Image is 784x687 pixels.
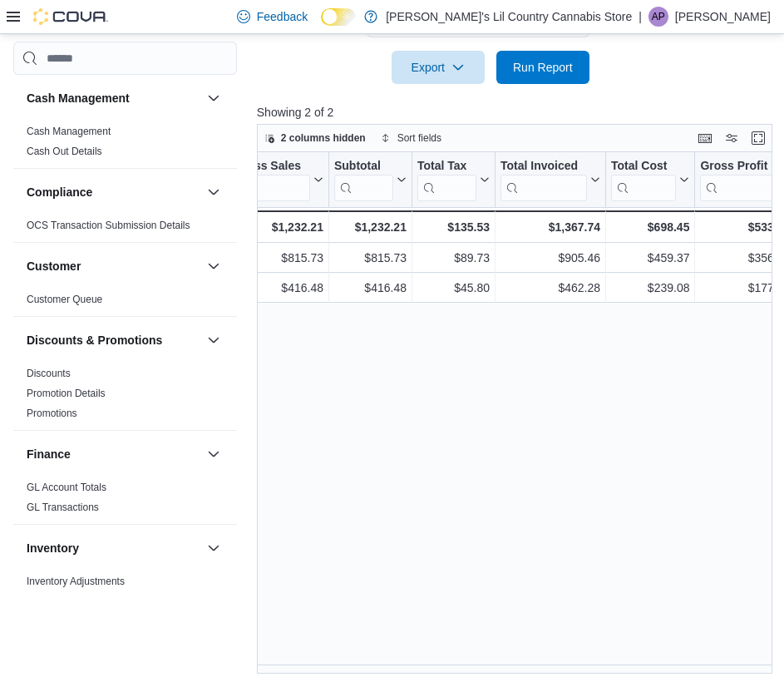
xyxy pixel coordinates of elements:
[13,121,237,168] div: Cash Management
[27,446,71,462] h3: Finance
[27,576,125,587] a: Inventory Adjustments
[27,540,79,556] h3: Inventory
[27,294,102,305] a: Customer Queue
[652,7,665,27] span: AP
[27,219,190,232] span: OCS Transaction Submission Details
[748,128,768,148] button: Enter fullscreen
[234,248,323,268] div: $815.73
[334,159,393,201] div: Subtotal
[513,59,573,76] span: Run Report
[611,159,689,201] button: Total Cost
[392,51,485,84] button: Export
[27,184,92,200] h3: Compliance
[27,481,106,494] span: GL Account Totals
[27,258,81,274] h3: Customer
[204,330,224,350] button: Discounts & Promotions
[27,387,106,400] span: Promotion Details
[27,575,125,588] span: Inventory Adjustments
[27,90,200,106] button: Cash Management
[27,293,102,306] span: Customer Queue
[234,159,323,201] button: Gross Sales
[675,7,771,27] p: [PERSON_NAME]
[417,159,490,201] button: Total Tax
[500,159,600,201] button: Total Invoiced
[27,388,106,399] a: Promotion Details
[27,332,162,348] h3: Discounts & Promotions
[258,128,372,148] button: 2 columns hidden
[500,159,587,201] div: Total Invoiced
[13,215,237,242] div: Compliance
[611,217,689,237] div: $698.45
[27,184,200,200] button: Compliance
[611,159,676,175] div: Total Cost
[417,159,476,175] div: Total Tax
[27,220,190,231] a: OCS Transaction Submission Details
[27,408,77,419] a: Promotions
[234,278,323,298] div: $416.48
[204,538,224,558] button: Inventory
[611,278,689,298] div: $239.08
[27,90,130,106] h3: Cash Management
[722,128,742,148] button: Display options
[611,248,689,268] div: $459.37
[321,26,322,27] span: Dark Mode
[27,540,200,556] button: Inventory
[500,248,600,268] div: $905.46
[13,477,237,524] div: Finance
[204,444,224,464] button: Finance
[402,51,475,84] span: Export
[496,51,589,84] button: Run Report
[648,7,668,27] div: Alexis Peters
[700,159,777,201] div: Gross Profit
[27,332,200,348] button: Discounts & Promotions
[204,182,224,202] button: Compliance
[417,159,476,201] div: Total Tax
[234,159,310,201] div: Gross Sales
[500,159,587,175] div: Total Invoiced
[27,482,106,493] a: GL Account Totals
[417,248,490,268] div: $89.73
[27,367,71,380] span: Discounts
[13,363,237,430] div: Discounts & Promotions
[417,217,490,237] div: $135.53
[27,126,111,137] a: Cash Management
[27,368,71,379] a: Discounts
[257,8,308,25] span: Feedback
[257,104,778,121] p: Showing 2 of 2
[27,258,200,274] button: Customer
[33,8,108,25] img: Cova
[27,145,102,158] span: Cash Out Details
[27,501,99,514] span: GL Transactions
[334,278,407,298] div: $416.48
[695,128,715,148] button: Keyboard shortcuts
[27,125,111,138] span: Cash Management
[321,8,356,26] input: Dark Mode
[27,502,99,513] a: GL Transactions
[281,131,366,145] span: 2 columns hidden
[417,278,490,298] div: $45.80
[611,159,676,201] div: Total Cost
[13,289,237,316] div: Customer
[27,446,200,462] button: Finance
[397,131,441,145] span: Sort fields
[639,7,642,27] p: |
[500,217,600,237] div: $1,367.74
[374,128,448,148] button: Sort fields
[234,217,323,237] div: $1,232.21
[234,159,310,175] div: Gross Sales
[334,159,407,201] button: Subtotal
[27,146,102,157] a: Cash Out Details
[386,7,632,27] p: [PERSON_NAME]'s Lil Country Cannabis Store
[204,256,224,276] button: Customer
[700,159,777,175] div: Gross Profit
[334,217,407,237] div: $1,232.21
[204,88,224,108] button: Cash Management
[334,159,393,175] div: Subtotal
[27,407,77,420] span: Promotions
[500,278,600,298] div: $462.28
[334,248,407,268] div: $815.73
